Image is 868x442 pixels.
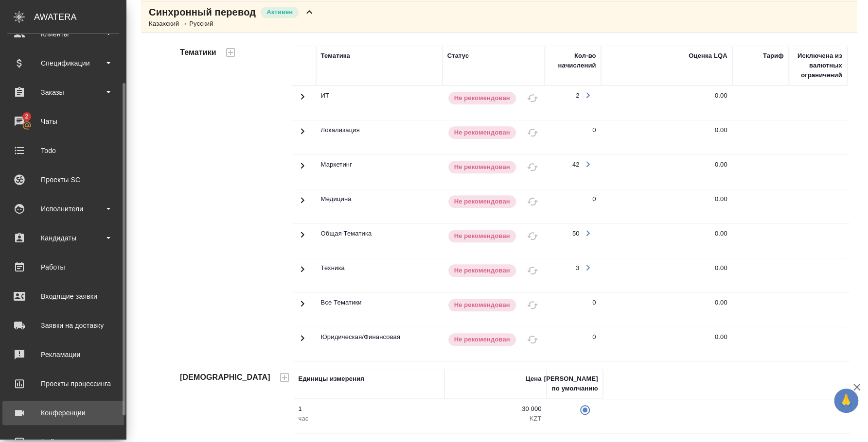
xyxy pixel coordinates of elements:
div: 2 [576,91,579,101]
div: Рекламации [7,347,119,362]
div: Заказы [7,85,119,100]
div: 0 [592,332,596,342]
p: Синхронный перевод [149,5,256,19]
div: Тематика [321,51,350,61]
div: Заявки на доставку [7,318,119,333]
div: Цена [526,374,542,384]
td: 0.00 [601,224,732,258]
p: Активен [266,7,293,17]
div: Кол-во начислений [549,51,596,70]
div: 3 [576,263,579,273]
td: Общая Тематика [316,224,443,258]
div: 0 [592,125,596,135]
p: час [299,414,440,424]
td: Маркетинг [316,155,443,189]
div: Конференции [7,406,119,420]
div: Todo [7,143,119,158]
span: 🙏 [838,391,854,411]
span: Toggle Row Expanded [297,235,308,242]
div: Входящие заявки [7,289,119,304]
button: Открыть работы [580,156,596,172]
div: Кандидаты [7,231,119,245]
p: Не рекомендован [454,300,510,310]
td: Юридическая/Финансовая [316,327,443,361]
span: Toggle Row Expanded [297,269,308,276]
td: Локализация [316,120,443,154]
div: Синхронный переводАктивенКазахский → Русский [141,1,857,33]
a: Рекламации [2,342,124,367]
td: 0.00 [601,86,732,120]
span: Toggle Row Expanded [297,200,308,207]
div: Исключена из валютных ограничений [794,51,842,80]
p: Не рекомендован [454,335,510,344]
div: 0 [592,298,596,307]
div: Казахский → Русский [149,19,315,29]
a: Проекты процессинга [2,372,124,396]
td: 0.00 [601,293,732,327]
div: Чаты [7,114,119,129]
div: Оценка LQA [689,51,727,61]
td: Все Тематики [316,293,443,327]
h4: [DEMOGRAPHIC_DATA] [180,372,270,383]
div: Клиенты [7,27,119,41]
span: Toggle Row Expanded [297,166,308,173]
div: 42 [572,160,580,170]
a: Работы [2,255,124,279]
div: 0 [592,194,596,204]
a: Входящие заявки [2,284,124,308]
div: Статус [447,51,469,61]
div: Спецификации [7,56,119,70]
td: Медицина [316,189,443,223]
p: 30 000 [449,404,542,414]
button: 🙏 [834,389,858,413]
span: Toggle Row Expanded [297,338,308,345]
div: Проекты процессинга [7,376,119,391]
span: Toggle Row Expanded [297,97,308,104]
a: Проекты SC [2,168,124,192]
p: Не рекомендован [454,162,510,172]
td: 0.00 [601,327,732,361]
td: ИТ [316,86,443,120]
td: 0.00 [601,155,732,189]
button: Открыть работы [580,87,596,103]
div: Работы [7,260,119,274]
p: 1 [299,404,440,414]
span: Toggle Row Expanded [297,131,308,138]
div: Тариф [763,51,784,61]
p: Не рекомендован [454,197,510,206]
button: Открыть работы [580,259,596,276]
div: Единицы измерения [299,374,364,384]
p: Не рекомендован [454,128,510,137]
a: 2Чаты [2,109,124,134]
div: AWATERA [34,7,126,27]
a: Конференции [2,401,124,425]
p: Не рекомендован [454,231,510,241]
span: 2 [19,112,34,121]
div: 50 [572,229,580,238]
div: Проекты SC [7,172,119,187]
td: 0.00 [601,120,732,154]
td: 0.00 [601,189,732,223]
p: Не рекомендован [454,93,510,103]
a: Todo [2,138,124,163]
td: 0.00 [601,258,732,292]
div: Исполнители [7,202,119,216]
p: Не рекомендован [454,266,510,275]
a: Заявки на доставку [2,313,124,338]
button: Открыть работы [580,225,596,241]
div: [PERSON_NAME] по умолчанию [544,374,598,393]
span: Toggle Row Expanded [297,304,308,311]
h4: Тематики [180,47,216,58]
p: KZT [449,414,542,424]
td: Техника [316,258,443,292]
